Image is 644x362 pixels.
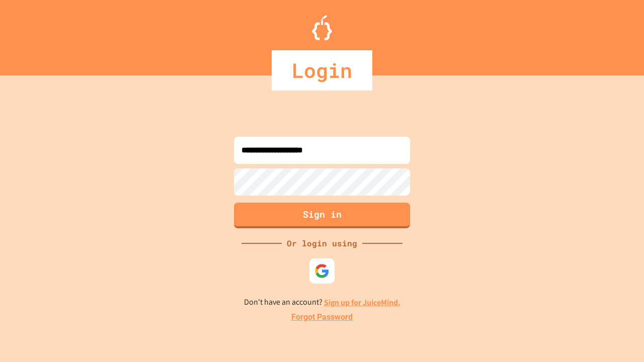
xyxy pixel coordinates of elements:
img: google-icon.svg [314,263,330,279]
button: Sign in [234,203,410,228]
p: Don't have an account? [244,296,400,309]
div: Login [272,50,372,90]
iframe: chat widget [602,322,634,352]
img: Logo.svg [312,15,332,40]
a: Sign up for JuiceMind. [324,297,400,308]
div: Or login using [282,237,362,249]
a: Forgot Password [291,311,353,323]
